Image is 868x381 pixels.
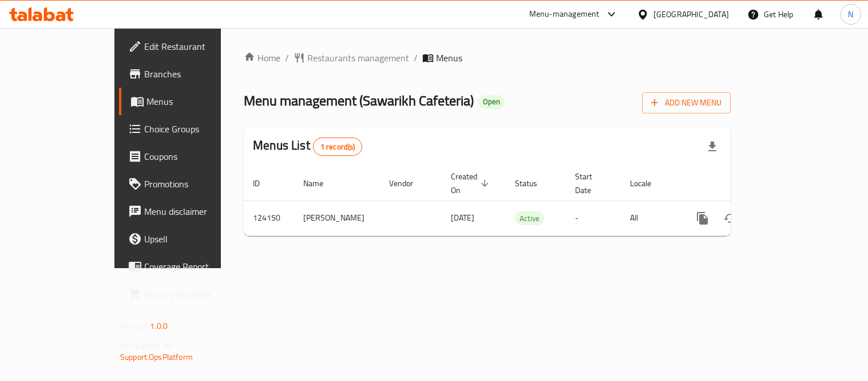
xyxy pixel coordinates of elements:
[119,225,259,253] a: Upsell
[119,280,259,308] a: Grocery Checklist
[146,95,250,108] span: Menus
[699,133,726,160] div: Export file
[119,198,259,225] a: Menu disclaimer
[653,8,729,21] div: [GEOGRAPHIC_DATA]
[119,115,259,143] a: Choice Groups
[119,143,259,170] a: Coupons
[119,170,259,198] a: Promotions
[244,51,280,65] a: Home
[253,137,362,156] h2: Menus List
[144,287,250,301] span: Grocery Checklist
[144,205,250,218] span: Menu disclaimer
[575,170,607,197] span: Start Date
[630,176,666,190] span: Locale
[144,232,250,246] span: Upsell
[253,176,275,190] span: ID
[680,166,808,201] th: Actions
[566,201,621,235] td: -
[303,176,338,190] span: Name
[144,150,250,163] span: Coupons
[478,97,505,107] span: Open
[244,88,474,113] span: Menu management ( Sawarikh Cafeteria )
[451,170,492,197] span: Created On
[144,67,250,81] span: Branches
[120,338,173,353] span: Get support on:
[313,138,363,156] div: Total records count
[414,51,418,65] li: /
[515,212,544,225] span: Active
[144,122,250,136] span: Choice Groups
[244,166,808,236] table: enhanced table
[848,8,853,21] span: N
[119,88,259,115] a: Menus
[515,176,552,190] span: Status
[436,51,462,65] span: Menus
[244,201,294,235] td: 124150
[144,40,250,53] span: Edit Restaurant
[389,176,428,190] span: Vendor
[294,201,380,235] td: [PERSON_NAME]
[307,51,409,65] span: Restaurants management
[119,60,259,88] a: Branches
[642,92,731,113] button: Add New Menu
[285,51,289,65] li: /
[119,253,259,280] a: Coverage Report
[294,51,409,65] a: Restaurants management
[244,51,731,65] nav: breadcrumb
[144,177,250,191] span: Promotions
[716,205,744,232] button: Change Status
[478,95,505,109] div: Open
[144,260,250,273] span: Coverage Report
[119,33,259,60] a: Edit Restaurant
[689,205,716,232] button: more
[621,201,680,235] td: All
[120,319,148,333] span: Version:
[314,142,362,152] span: 1 record(s)
[651,96,722,110] span: Add New Menu
[451,210,474,225] span: [DATE]
[120,349,193,364] a: Support.OpsPlatform
[150,319,168,333] span: 1.0.0
[529,7,600,21] div: Menu-management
